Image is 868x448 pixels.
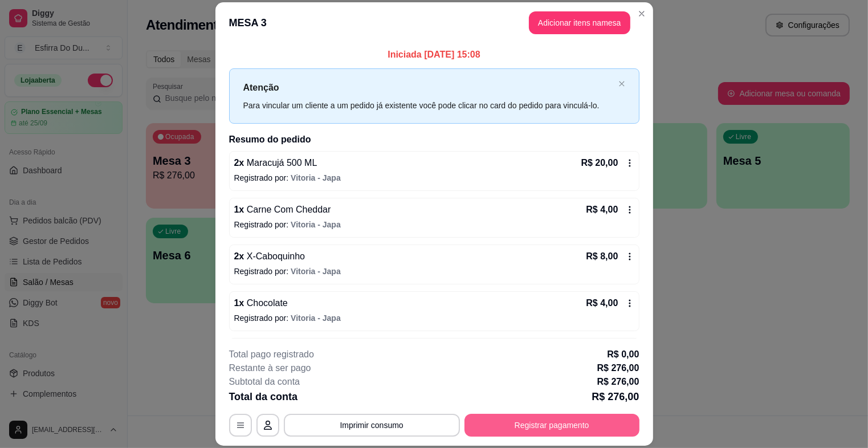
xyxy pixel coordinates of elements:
p: Iniciada [DATE] 15:08 [229,48,639,62]
p: Total pago registrado [229,348,314,361]
button: Registrar pagamento [464,414,639,437]
span: Carne Com Cheddar [244,205,331,214]
p: Registrado por: [234,219,634,230]
button: Imprimir consumo [284,414,460,437]
p: Subtotal da conta [229,375,300,389]
p: 2 x [234,156,317,170]
p: Total da conta [229,389,298,405]
p: R$ 4,00 [586,296,618,310]
button: Close [633,5,651,23]
span: Vitoria - Japa [291,267,341,276]
span: Maracujá 500 ML [244,158,317,168]
p: R$ 276,00 [597,375,639,389]
span: close [618,80,625,87]
p: R$ 276,00 [597,361,639,375]
p: Atenção [243,80,614,95]
button: Adicionar itens namesa [529,11,630,34]
p: R$ 4,00 [586,203,618,217]
p: Registrado por: [234,172,634,184]
p: R$ 276,00 [592,389,639,405]
p: Registrado por: [234,266,634,277]
div: Para vincular um cliente a um pedido já existente você pode clicar no card do pedido para vinculá... [243,99,614,112]
p: Restante à ser pago [229,361,311,375]
span: Vitoria - Japa [291,313,341,323]
p: 1 x [234,296,288,310]
button: close [618,80,625,88]
p: 1 x [234,203,331,217]
span: Vitoria - Japa [291,220,341,229]
p: R$ 0,00 [607,348,639,361]
header: MESA 3 [215,2,653,43]
span: Chocolate [244,298,288,308]
p: 2 x [234,250,305,263]
p: Registrado por: [234,312,634,324]
p: R$ 20,00 [581,156,618,170]
p: R$ 8,00 [586,250,618,263]
h2: Resumo do pedido [229,133,639,146]
span: X-Caboquinho [244,251,305,261]
span: Vitoria - Japa [291,173,341,182]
